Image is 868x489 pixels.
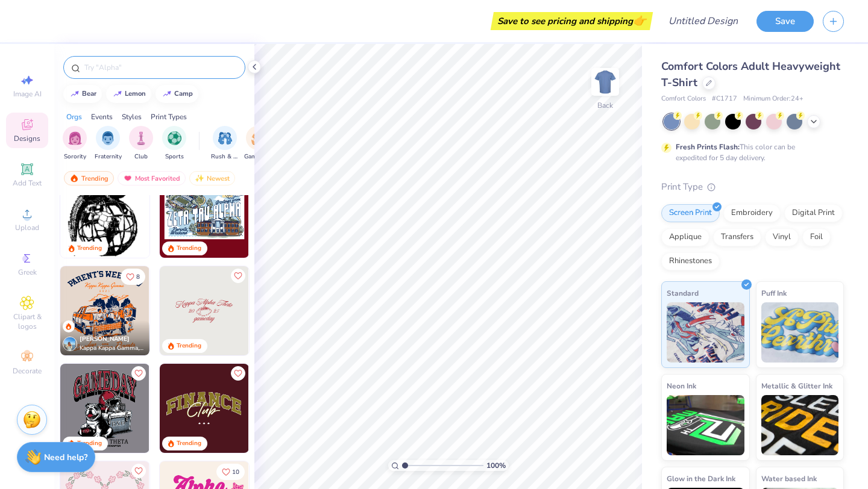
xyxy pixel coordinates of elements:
[77,439,102,448] div: Trending
[123,174,133,182] img: most_fav.gif
[77,244,102,253] div: Trending
[676,142,740,152] strong: Fresh Prints Flash:
[125,90,146,97] div: lemon
[80,344,145,353] span: Kappa Kappa Gamma, [GEOGRAPHIC_DATA]
[486,460,506,471] span: 100 %
[64,152,86,161] span: Sorority
[162,126,186,161] button: filter button
[712,94,737,104] span: # C1717
[63,337,77,351] img: Avatar
[251,131,265,145] img: Game Day Image
[6,312,48,331] span: Clipart & logos
[667,472,735,485] span: Glow in the Dark Ink
[597,100,613,111] div: Back
[18,267,37,277] span: Greek
[248,266,338,355] img: 4717c856-3f23-4492-8bab-cce35c17f09e
[60,266,149,355] img: 53d4b78b-3983-4c01-8df3-f1ac8a4d2a2f
[177,439,201,448] div: Trending
[13,89,42,99] span: Image AI
[131,464,146,478] button: Like
[162,90,172,98] img: trend_line.gif
[248,169,338,258] img: 7e67119c-f789-4369-8b58-2dca292d919f
[761,472,817,485] span: Water based Ink
[661,228,709,246] div: Applique
[667,287,699,299] span: Standard
[802,228,831,246] div: Foil
[14,134,40,143] span: Designs
[174,90,193,97] div: camp
[66,111,82,122] div: Orgs
[168,131,181,145] img: Sports Image
[122,111,142,122] div: Styles
[667,379,696,392] span: Neon Ink
[661,180,844,194] div: Print Type
[69,174,79,182] img: trending.gif
[63,85,102,103] button: bear
[231,366,245,381] button: Like
[761,395,839,455] img: Metallic & Glitter Ink
[160,169,249,258] img: 04b0fd12-be92-42a5-bf86-3c4b1ff31131
[95,126,122,161] button: filter button
[244,152,272,161] span: Game Day
[244,126,272,161] button: filter button
[151,111,187,122] div: Print Types
[162,126,186,161] div: filter for Sports
[211,152,239,161] span: Rush & Bid
[756,11,814,32] button: Save
[80,335,130,343] span: [PERSON_NAME]
[160,266,249,355] img: 8576049e-cdb6-42fc-8d82-8e903263a332
[165,152,184,161] span: Sports
[218,131,232,145] img: Rush & Bid Image
[661,59,840,90] span: Comfort Colors Adult Heavyweight T-Shirt
[189,171,235,185] div: Newest
[64,171,114,185] div: Trending
[723,204,781,222] div: Embroidery
[101,131,115,145] img: Fraternity Image
[129,126,153,161] div: filter for Club
[633,13,646,28] span: 👉
[15,223,39,232] span: Upload
[134,152,148,161] span: Club
[713,228,761,246] div: Transfers
[106,85,151,103] button: lemon
[248,364,338,453] img: a84d1b73-ac8d-4267-911b-1e3b2a4d5b0f
[13,178,42,188] span: Add Text
[232,469,239,475] span: 10
[149,266,238,355] img: ada28783-c698-4696-b5c2-a4a97bac655a
[134,131,148,145] img: Club Image
[121,269,145,285] button: Like
[13,366,42,376] span: Decorate
[70,90,80,98] img: trend_line.gif
[676,142,824,163] div: This color can be expedited for 5 day delivery.
[659,9,747,33] input: Untitled Design
[156,85,198,103] button: camp
[211,126,239,161] button: filter button
[216,464,245,480] button: Like
[83,61,237,73] input: Try "Alpha"
[761,302,839,363] img: Puff Ink
[231,269,245,283] button: Like
[60,169,149,258] img: 2a9b51fd-e87d-4be9-af19-82cf058dbce0
[195,174,204,182] img: Newest.gif
[667,395,744,455] img: Neon Ink
[661,94,706,104] span: Comfort Colors
[129,126,153,161] button: filter button
[113,90,122,98] img: trend_line.gif
[177,244,201,253] div: Trending
[211,126,239,161] div: filter for Rush & Bid
[44,452,87,463] strong: Need help?
[68,131,82,145] img: Sorority Image
[743,94,804,104] span: Minimum Order: 24 +
[661,252,720,270] div: Rhinestones
[63,126,87,161] div: filter for Sorority
[95,152,122,161] span: Fraternity
[136,274,140,280] span: 8
[118,171,186,185] div: Most Favorited
[149,169,238,258] img: a497bced-402f-4430-8580-523804b03db9
[91,111,113,122] div: Events
[761,287,787,299] span: Puff Ink
[82,90,96,97] div: bear
[761,379,832,392] span: Metallic & Glitter Ink
[765,228,799,246] div: Vinyl
[160,364,249,453] img: fe36ff5f-fb9b-4945-a060-0b0377116f4b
